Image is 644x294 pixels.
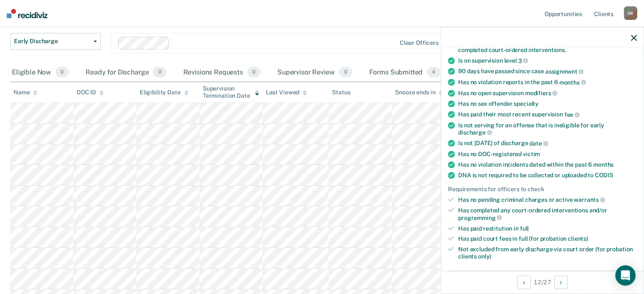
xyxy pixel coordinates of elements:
[247,67,260,78] span: 0
[595,171,613,178] span: CODIS
[458,196,637,203] div: Has no pending criminal charges or active
[400,39,439,47] div: Clear officers
[276,63,354,82] div: Supervisor Review
[517,275,531,289] button: Previous Opportunity
[458,111,637,118] div: Has paid their most recent supervision
[624,6,637,20] div: J W
[593,161,614,168] span: months
[339,67,352,78] span: 0
[458,100,637,107] div: Has no sex offender
[182,63,262,82] div: Revisions Requests
[266,89,307,96] div: Last Viewed
[520,225,529,231] span: full
[458,78,637,86] div: Has no violation reports in the past 6
[458,140,637,147] div: Is not [DATE] of discharge
[529,140,548,146] span: date
[458,121,637,136] div: Is not serving for an offense that is ineligible for early
[458,129,492,136] span: discharge
[458,68,637,75] div: 90 days have passed since case
[368,63,442,82] div: Forms Submitted
[14,89,37,96] div: Name
[525,90,558,96] span: modifiers
[55,67,69,78] span: 0
[10,63,70,82] div: Eligible Now
[478,253,491,259] span: only)
[7,9,47,18] img: Recidiviz
[332,89,350,96] div: Status
[458,89,637,97] div: Has no open supervision
[615,265,636,286] div: Open Intercom Messenger
[458,171,637,179] div: DNA is not required to be collected or uploaded to
[564,111,580,118] span: fee
[14,38,90,45] span: Early Discharge
[458,246,637,260] div: Not excluded from early discharge via court order (for probation clients
[458,57,637,64] div: Is on supervision level
[458,150,637,157] div: Has no DOC-registered
[77,89,104,96] div: DOC ID
[568,235,588,242] span: clients)
[458,214,502,221] span: programming
[458,225,637,232] div: Has paid restitution in
[448,185,637,192] div: Requirements for officers to check
[518,57,528,64] span: 3
[441,271,644,293] div: 12 / 27
[84,63,168,82] div: Ready for Discharge
[554,275,568,289] button: Next Opportunity
[559,79,586,85] span: months
[458,161,637,168] div: Has no violation incidents dated within the past 6
[523,150,540,157] span: victim
[545,68,583,75] span: assignment
[458,235,637,242] div: Has paid court fees in full (for probation
[458,207,637,221] div: Has completed any court-ordered interventions and/or
[203,85,259,99] div: Supervision Termination Date
[153,67,166,78] span: 0
[427,67,440,78] span: 4
[395,89,443,96] div: Snooze ends in
[574,196,605,203] span: warrants
[140,89,188,96] div: Eligibility Date
[514,100,539,107] span: specialty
